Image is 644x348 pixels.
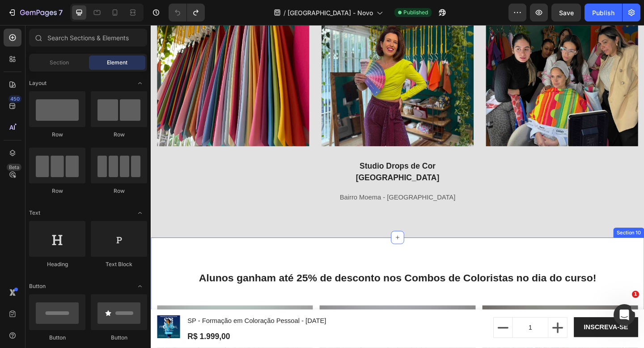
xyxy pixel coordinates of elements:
input: quantity [393,318,432,340]
span: [GEOGRAPHIC_DATA] - Novo [288,8,373,17]
span: / [284,8,286,17]
span: Toggle open [133,206,147,220]
button: decrement [373,318,393,340]
div: Row [91,131,147,139]
div: Row [29,187,85,195]
div: 450 [8,95,21,102]
button: Save [551,4,581,21]
span: Save [559,9,574,17]
div: Beta [7,164,21,171]
h2: Alunos ganham até 25% de desconto nos Combos de Coloristas no dia do curso! [7,267,530,284]
div: Row [29,131,85,139]
div: Section 10 [505,222,535,230]
div: Button [91,334,147,342]
div: Heading [29,260,85,268]
p: Bairro Moema - [GEOGRAPHIC_DATA] [186,182,350,195]
span: Section [50,59,69,67]
button: increment [432,318,453,340]
div: Inscreva-se [471,323,519,334]
div: R$ 1.999,00 [39,333,87,346]
h1: SP - Formação em Coloração Pessoal - [DATE] [39,315,191,330]
div: Row [91,187,147,195]
iframe: Design area [151,25,644,348]
button: 7 [4,4,67,21]
button: Inscreva-se [460,318,530,340]
p: 7 [59,7,63,18]
div: Text Block [91,260,147,268]
div: Undo/Redo [169,4,205,21]
span: Text [29,209,40,217]
iframe: Intercom live chat [614,304,635,326]
span: Button [29,282,46,290]
span: Toggle open [133,279,147,293]
span: Element [107,59,127,67]
input: Search Sections & Elements [29,29,147,47]
span: Published [403,8,428,17]
span: 1 [632,291,639,298]
button: Publish [585,4,622,21]
div: Publish [592,8,614,17]
h2: Studio Drops de Cor [GEOGRAPHIC_DATA] [186,146,351,174]
div: Button [29,334,85,342]
span: Toggle open [133,76,147,90]
span: Layout [29,79,47,87]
